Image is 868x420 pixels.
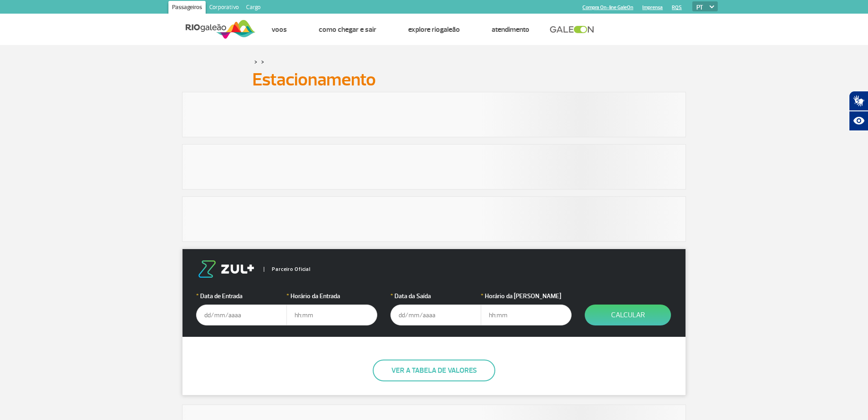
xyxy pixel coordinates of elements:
[585,305,671,325] button: Calcular
[849,91,868,131] div: Plugin de acessibilidade da Hand Talk.
[286,305,377,325] input: hh:mm
[286,291,377,301] label: Horário da Entrada
[168,1,206,15] a: Passageiros
[252,72,616,87] h1: Estacionamento
[672,5,682,10] a: RQS
[492,25,529,34] a: Atendimento
[481,291,572,301] label: Horário da [PERSON_NAME]
[642,5,663,10] a: Imprensa
[196,260,256,278] img: logo-zul.png
[254,56,257,67] a: >
[206,1,242,15] a: Corporativo
[582,5,633,10] a: Compra On-line GaleOn
[264,267,311,272] span: Parceiro Oficial
[196,291,287,301] label: Data de Entrada
[261,56,264,67] a: >
[319,25,376,34] a: Como chegar e sair
[408,25,460,34] a: Explore RIOgaleão
[390,291,481,301] label: Data da Saída
[196,305,287,325] input: dd/mm/aaaa
[390,305,481,325] input: dd/mm/aaaa
[849,111,868,131] button: Abrir recursos assistivos.
[373,360,495,381] button: Ver a tabela de valores
[271,25,287,34] a: Voos
[849,91,868,111] button: Abrir tradutor de língua de sinais.
[242,1,264,15] a: Cargo
[481,305,572,325] input: hh:mm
